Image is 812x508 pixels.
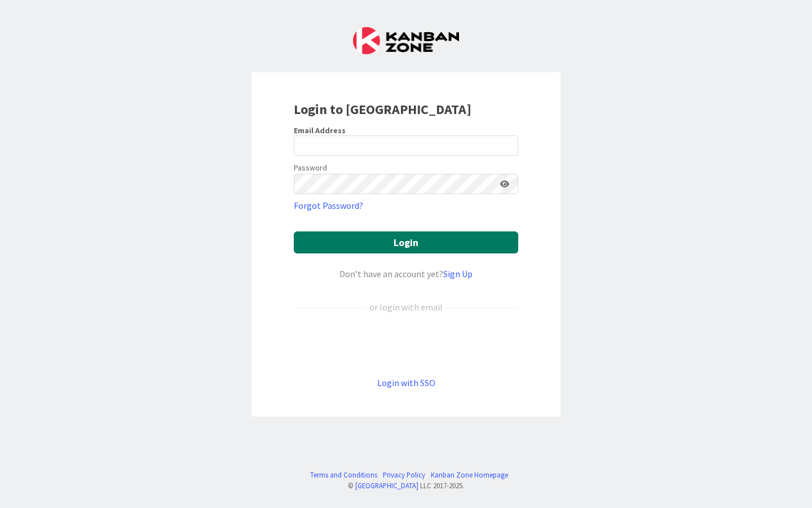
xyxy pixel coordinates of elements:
label: Email Address [294,125,346,135]
a: Forgot Password? [294,199,363,212]
a: [GEOGRAPHIC_DATA] [355,481,418,490]
a: Sign Up [443,268,473,279]
label: Password [294,162,327,174]
iframe: Sign in with Google Button [288,332,524,357]
b: Login to [GEOGRAPHIC_DATA] [294,100,471,118]
a: Kanban Zone Homepage [431,470,508,480]
button: Login [294,231,518,253]
a: Login with SSO [377,377,435,388]
a: Privacy Policy [383,470,425,480]
div: © LLC 2017- 2025 . [304,480,508,491]
div: Don’t have an account yet? [294,267,518,281]
a: Terms and Conditions [310,470,377,480]
img: Kanban Zone [353,27,459,54]
div: or login with email [367,300,445,314]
